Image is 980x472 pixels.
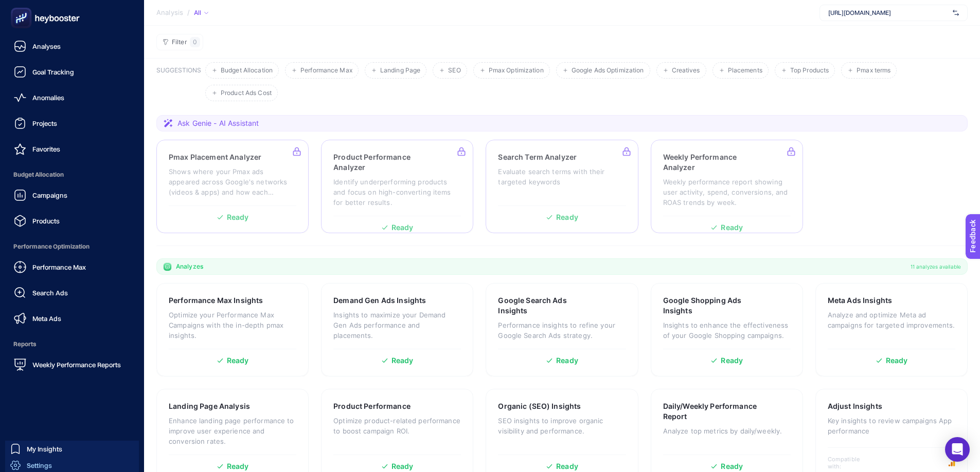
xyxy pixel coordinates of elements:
span: 11 analyzes available [911,262,961,271]
a: Goal Tracking [8,62,136,82]
a: Meta Ads [8,308,136,329]
a: Products [8,211,136,231]
a: Projects [8,113,136,134]
p: Enhance landing page performance to improve user experience and conversion rates. [169,416,296,446]
h3: Demand Gen Ads Insights [333,295,426,306]
p: Insights to enhance the effectiveness of your Google Shopping campaigns. [663,320,791,341]
h3: Performance Max Insights [169,295,263,306]
span: / [187,8,190,16]
span: Ready [556,357,578,364]
a: Pmax Placement AnalyzerShows where your Pmax ads appeared across Google's networks (videos & apps... [156,140,309,233]
span: Goal Tracking [32,68,74,76]
span: Anomalies [32,93,64,102]
h3: Adjust Insights [828,401,882,411]
span: Ready [227,357,249,364]
p: SEO insights to improve organic visibility and performance. [498,416,626,436]
span: Performance Optimization [8,236,136,257]
h3: Google Shopping Ads Insights [663,295,759,316]
p: Analyze and optimize Meta ad campaigns for targeted improvements. [828,310,955,330]
p: Analyze top metrics by daily/weekly. [663,426,791,436]
a: Product Performance AnalyzerIdentify underperforming products and focus on high-converting items ... [321,140,473,233]
button: Filter0 [156,34,203,50]
span: Favorites [32,145,60,153]
span: Compatible with: [828,456,874,470]
span: Landing Page [380,67,420,74]
span: 0 [193,38,197,46]
a: Meta Ads InsightsAnalyze and optimize Meta ad campaigns for targeted improvements.Ready [815,283,968,376]
p: Optimize product-related performance to boost campaign ROI. [333,416,461,436]
a: Google Shopping Ads InsightsInsights to enhance the effectiveness of your Google Shopping campaig... [651,283,803,376]
a: Google Search Ads InsightsPerformance insights to refine your Google Search Ads strategy.Ready [486,283,638,376]
span: Ready [721,357,743,364]
span: Weekly Performance Reports [32,361,121,369]
img: svg%3e [953,8,959,18]
span: Ready [721,463,743,470]
span: Placements [728,67,762,74]
span: Top Products [790,67,829,74]
a: Anomalies [8,87,136,108]
span: Analysis [156,9,183,17]
p: Performance insights to refine your Google Search Ads strategy. [498,320,626,341]
a: Demand Gen Ads InsightsInsights to maximize your Demand Gen Ads performance and placements.Ready [321,283,473,376]
h3: Daily/Weekly Performance Report [663,401,759,422]
a: Search Term AnalyzerEvaluate search terms with their targeted keywordsReady [486,140,638,233]
span: Performance Max [300,67,352,74]
p: Key insights to review campaigns App performance [828,416,955,436]
h3: Product Performance [333,401,411,411]
span: Ask Genie - AI Assistant [177,118,259,128]
a: Performance Max [8,257,136,277]
a: My Insights [5,441,139,457]
a: Search Ads [8,282,136,303]
span: SEO [448,67,460,74]
span: Product Ads Cost [221,89,272,97]
span: Ready [556,463,578,470]
span: Performance Max [32,263,86,271]
a: Analyses [8,36,136,56]
span: Ready [391,357,414,364]
span: Budget Allocation [8,164,136,185]
div: Open Intercom Messenger [945,437,970,462]
a: Favorites [8,139,136,159]
span: Feedback [6,3,39,11]
a: Performance Max InsightsOptimize your Performance Max Campaigns with the in-depth pmax insights.R... [156,283,309,376]
span: Pmax Optimization [489,67,544,74]
span: Filter [172,39,187,46]
span: Creatives [672,67,700,74]
h3: Google Search Ads Insights [498,295,593,316]
span: Analyzes [176,262,203,271]
span: [URL][DOMAIN_NAME] [828,9,949,17]
span: Reports [8,334,136,354]
a: Weekly Performance AnalyzerWeekly performance report showing user activity, spend, conversions, a... [651,140,803,233]
h3: Landing Page Analysis [169,401,250,411]
span: Meta Ads [32,314,61,323]
span: Budget Allocation [221,67,273,74]
span: Campaigns [32,191,67,199]
span: Settings [27,461,52,469]
span: Ready [391,463,414,470]
h3: Organic (SEO) Insights [498,401,581,411]
h3: SUGGESTIONS [156,66,201,101]
span: Ready [886,357,908,364]
span: Pmax terms [857,67,890,74]
p: Insights to maximize your Demand Gen Ads performance and placements. [333,310,461,341]
span: Google Ads Optimization [572,67,644,74]
h3: Meta Ads Insights [828,295,892,306]
span: Ready [227,463,249,470]
div: All [194,9,208,17]
a: Campaigns [8,185,136,205]
p: Optimize your Performance Max Campaigns with the in-depth pmax insights. [169,310,296,341]
a: Weekly Performance Reports [8,354,136,375]
span: My Insights [27,445,62,453]
span: Projects [32,119,57,127]
span: Products [32,217,60,225]
span: Analyses [32,42,61,50]
span: Search Ads [32,289,68,297]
